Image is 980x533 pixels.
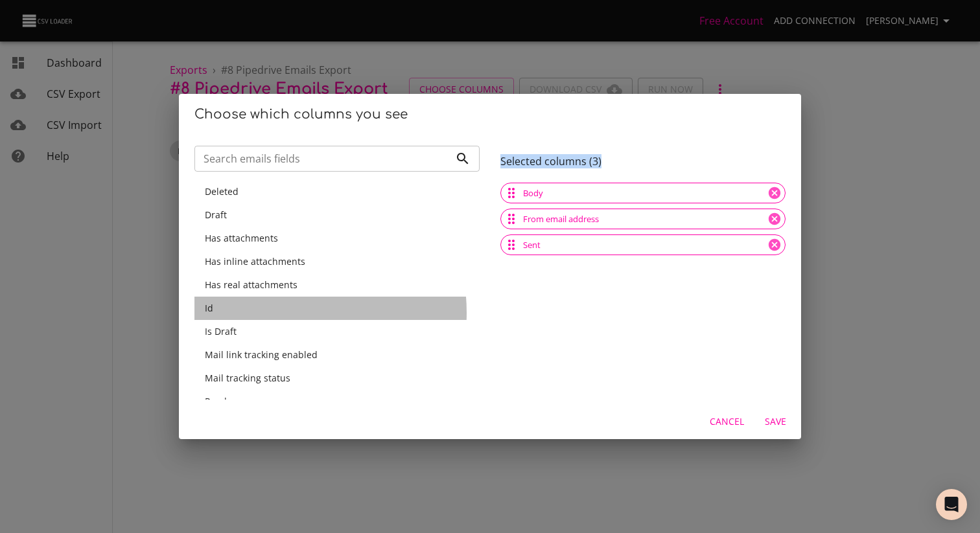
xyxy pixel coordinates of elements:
[194,203,480,227] div: Draft
[760,414,791,430] span: Save
[515,239,548,251] span: Sent
[205,185,239,198] span: Deleted
[205,395,227,407] span: Read
[500,209,786,229] div: From email address
[194,273,480,297] div: Has real attachments
[194,367,480,390] div: Mail tracking status
[194,297,480,320] div: Id
[500,183,786,203] div: Body
[194,104,786,125] h2: Choose which columns you see
[205,302,213,314] span: Id
[205,232,278,244] span: Has attachments
[710,414,744,430] span: Cancel
[500,234,786,255] div: Sent
[205,372,290,384] span: Mail tracking status
[754,410,796,434] button: Save
[194,227,480,250] div: Has attachments
[205,255,305,267] span: Has inline attachments
[205,209,227,221] span: Draft
[194,180,480,203] div: Deleted
[205,325,237,337] span: Is Draft
[205,348,318,361] span: Mail link tracking enabled
[205,278,297,291] span: Has real attachments
[194,320,480,343] div: Is Draft
[194,343,480,367] div: Mail link tracking enabled
[705,410,749,434] button: Cancel
[936,489,967,520] div: Open Intercom Messenger
[194,250,480,273] div: Has inline attachments
[500,155,786,168] h6: Selected columns ( 3 )
[515,213,607,225] span: From email address
[194,390,480,413] div: Read
[515,187,551,199] span: Body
